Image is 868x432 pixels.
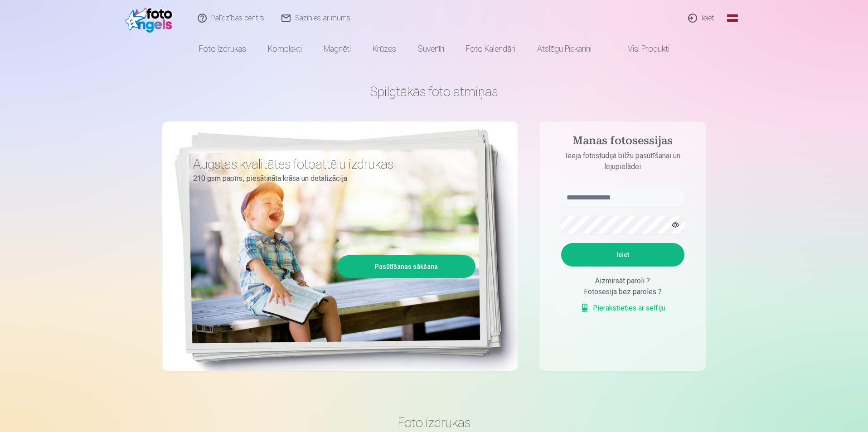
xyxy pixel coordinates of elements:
[561,243,684,267] button: Ieiet
[552,150,693,172] p: Ieeja fotostudijā bilžu pasūtīšanai un lejupielādei
[162,83,706,100] h1: Spilgtākās foto atmiņas
[602,36,680,62] a: Visi produkti
[407,36,455,62] a: Suvenīri
[455,36,526,62] a: Foto kalendāri
[193,172,469,185] p: 210 gsm papīrs, piesātināta krāsa un detalizācija
[561,276,684,286] div: Aizmirsāt paroli ?
[526,36,602,62] a: Atslēgu piekariņi
[188,36,257,62] a: Foto izdrukas
[257,36,313,62] a: Komplekti
[580,303,665,314] a: Pierakstieties ar selfiju
[561,286,684,297] div: Fotosesija bez paroles ?
[125,4,177,33] img: /fa1
[170,414,699,431] h3: Foto izdrukas
[362,36,407,62] a: Krūzes
[339,257,474,277] a: Pasūtīšanas sākšana
[193,156,469,172] h3: Augstas kvalitātes fotoattēlu izdrukas
[313,36,362,62] a: Magnēti
[552,134,693,150] h4: Manas fotosessijas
